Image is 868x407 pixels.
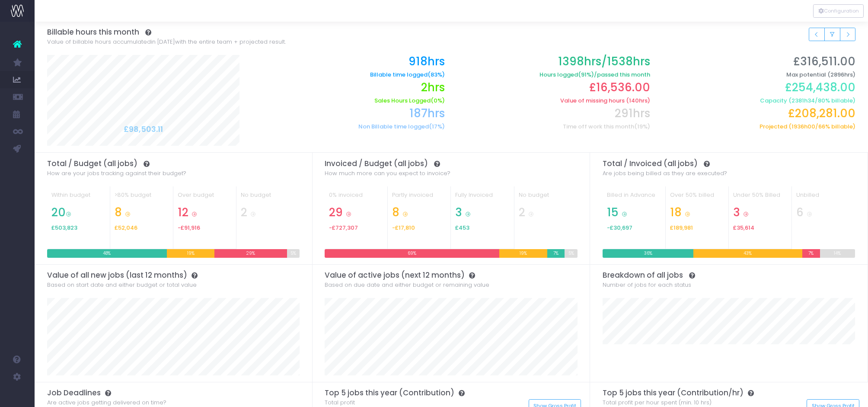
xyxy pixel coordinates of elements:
div: 69% [325,249,499,258]
span: £189,981 [670,224,693,231]
span: -£30,697 [607,224,632,231]
div: 19% [499,249,547,258]
span: -£91,916 [178,224,200,231]
div: 5% [287,249,300,258]
h6: Value of missing hours (140hrs) [458,97,650,104]
h2: 291hrs [458,107,650,120]
span: 3 [733,206,740,219]
div: >80% budget [115,191,169,206]
span: Are active jobs getting delivered on time? [47,398,166,407]
h6: Billable time logged [252,71,445,78]
span: 1936h00 [791,123,815,130]
h2: £208,281.00 [663,107,855,120]
h3: Top 5 jobs this year (Contribution) [325,388,577,397]
span: Total profit [325,398,355,407]
button: Configuration [813,4,864,18]
span: (83%) [428,71,445,78]
span: £503,823 [51,224,77,231]
span: £453 [455,224,469,231]
span: in [DATE] [151,38,175,46]
div: Within budget [51,191,105,206]
h6: Max potential (2896hrs) [663,71,855,78]
span: Value of billable hours accumulated with the entire team + projected result. [47,38,286,46]
div: Unbilled [796,191,851,206]
span: How much more can you expect to invoice? [325,169,450,178]
span: Based on start date and either budget or total value [47,281,197,289]
h3: Value of all new jobs (last 12 months) [47,271,300,279]
span: Invoiced / Budget (all jobs) [325,159,428,168]
span: Total profit per hour spent (min. 10 hrs) [603,398,712,407]
span: 20 [51,206,66,219]
h2: 187hrs [252,107,445,120]
span: 2381h34 [791,97,815,104]
div: 36% [603,249,693,258]
h2: 918hrs [252,55,445,68]
span: Total / Budget (all jobs) [47,159,137,168]
span: Based on due date and either budget or remaining value [325,281,489,289]
div: Under 50% Billed [733,191,787,206]
span: 8 [115,206,122,219]
div: 7% [802,249,820,258]
span: £52,046 [115,224,137,231]
div: 14% [820,249,855,258]
div: 7% [547,249,565,258]
span: (91%) [578,71,594,78]
div: Vertical button group [813,4,864,18]
h6: Projected ( / % billable) [663,123,855,130]
span: Breakdown of all jobs [603,271,683,279]
div: 29% [214,249,287,258]
span: £35,614 [733,224,754,231]
h3: Top 5 jobs this year (Contribution/hr) [603,388,855,397]
span: How are your jobs tracking against their budget? [47,169,186,178]
div: Small button group [809,28,855,41]
h6: Capacity ( / % billable) [663,97,855,104]
span: Are jobs being billed as they are executed? [603,169,727,178]
h2: 1398hrs/1538hrs [458,55,650,68]
span: 2 [519,206,525,219]
h3: Value of active jobs (next 12 months) [325,271,577,279]
span: Number of jobs for each status [603,281,691,289]
span: 12 [178,206,188,219]
h3: Job Deadlines [47,388,300,397]
div: Partly invoiced [392,191,446,206]
div: No budget [519,191,573,206]
span: 2 [241,206,247,219]
span: (0%) [431,97,445,104]
span: 18 [670,206,682,219]
h2: £316,511.00 [663,55,855,68]
div: Fully Invoiced [455,191,509,206]
img: images/default_profile_image.png [11,390,24,403]
span: (19%) [634,123,650,130]
span: 29 [329,206,343,219]
h6: Sales Hours Logged [252,97,445,104]
span: -£17,810 [392,224,415,231]
span: 6 [796,206,804,219]
div: No budget [241,191,295,206]
div: 0% invoiced [329,191,383,206]
div: 19% [167,249,214,258]
h6: Non Billable time logged [252,123,445,130]
h3: Billable hours this month [47,28,856,36]
span: 8 [392,206,399,219]
div: Billed in Advance [607,191,661,206]
h2: £254,438.00 [663,81,855,94]
h2: £16,536.00 [458,81,650,94]
span: 3 [455,206,462,219]
div: Over 50% billed [670,191,724,206]
h6: Time off work this month [458,123,650,130]
h2: 2hrs [252,81,445,94]
span: 15 [607,206,619,219]
span: 80 [818,97,825,104]
h6: Hours logged /passed this month [458,71,650,78]
div: 48% [47,249,167,258]
span: Total / Invoiced (all jobs) [603,159,698,168]
span: -£727,307 [329,224,358,231]
div: Over budget [178,191,232,206]
span: (17%) [429,123,445,130]
div: 5% [565,249,577,258]
span: 66 [818,123,825,130]
div: 43% [693,249,802,258]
